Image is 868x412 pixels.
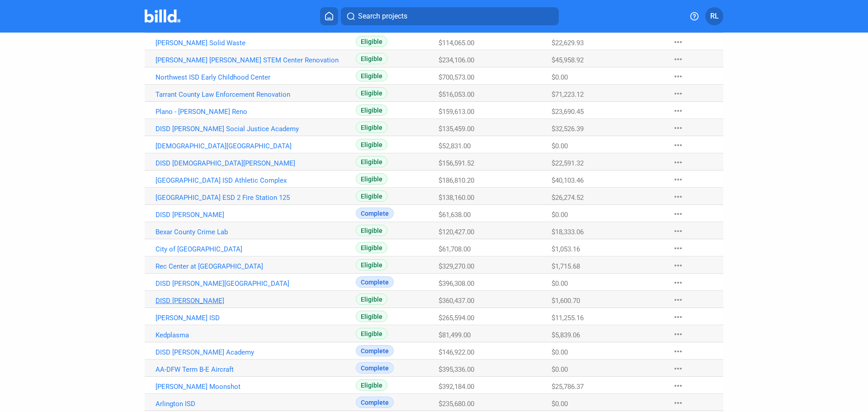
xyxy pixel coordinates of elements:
a: [PERSON_NAME] ISD [156,314,356,322]
mat-icon: more_horiz [673,105,684,116]
span: $138,160.00 [439,194,474,202]
a: Bexar County Crime Lab [156,228,356,236]
span: Eligible [356,104,387,116]
a: DISD [PERSON_NAME] Social Justice Academy [156,125,356,133]
span: $0.00 [552,73,568,81]
span: $329,270.00 [439,262,474,270]
a: Rec Center at [GEOGRAPHIC_DATA] [156,262,356,270]
span: Eligible [356,294,387,305]
span: $1,600.70 [552,297,580,305]
a: Arlington ISD [156,400,356,408]
span: Complete [356,276,394,288]
span: $234,106.00 [439,56,474,64]
span: Complete [356,362,394,374]
span: $265,594.00 [439,314,474,322]
span: $392,184.00 [439,383,474,391]
mat-icon: more_horiz [673,243,684,254]
a: [PERSON_NAME] Solid Waste [156,39,356,47]
a: [PERSON_NAME] Moonshot [156,383,356,391]
span: $186,810.20 [439,176,474,185]
span: $32,526.39 [552,125,584,133]
span: $11,255.16 [552,314,584,322]
span: $52,831.00 [439,142,471,150]
span: $61,708.00 [439,245,471,253]
span: $700,573.00 [439,73,474,81]
span: $395,336.00 [439,365,474,374]
mat-icon: more_horiz [673,71,684,82]
span: RL [710,11,719,22]
mat-icon: more_horiz [673,208,684,219]
mat-icon: more_horiz [673,346,684,357]
span: $1,715.68 [552,262,580,270]
a: Northwest ISD Early Childhood Center [156,73,356,81]
span: Eligible [356,36,387,47]
span: $23,690.45 [552,108,584,116]
mat-icon: more_horiz [673,37,684,47]
mat-icon: more_horiz [673,123,684,133]
a: Kedplasma [156,331,356,339]
span: Eligible [356,379,387,391]
span: $25,786.37 [552,383,584,391]
a: DISD [DEMOGRAPHIC_DATA][PERSON_NAME] [156,159,356,167]
a: DISD [PERSON_NAME] [156,297,356,305]
mat-icon: more_horiz [673,312,684,322]
span: $22,591.32 [552,159,584,167]
span: $0.00 [552,400,568,408]
a: [GEOGRAPHIC_DATA] ESD 2 Fire Station 125 [156,194,356,202]
span: $22,629.93 [552,39,584,47]
span: Eligible [356,87,387,99]
span: Complete [356,345,394,356]
a: DISD [PERSON_NAME] Academy [156,348,356,356]
span: $156,591.52 [439,159,474,167]
mat-icon: more_horiz [673,329,684,340]
a: AA-DFW Term B-E Aircraft [156,365,356,374]
span: $516,053.00 [439,90,474,99]
span: Eligible [356,139,387,150]
span: $235,680.00 [439,400,474,408]
a: [GEOGRAPHIC_DATA] ISD Athletic Complex [156,176,356,185]
span: Eligible [356,122,387,133]
mat-icon: more_horiz [673,363,684,374]
span: Eligible [356,156,387,167]
mat-icon: more_horiz [673,294,684,305]
span: Eligible [356,53,387,64]
a: Plano - [PERSON_NAME] Reno [156,108,356,116]
mat-icon: more_horiz [673,174,684,185]
span: $71,223.12 [552,90,584,99]
span: $26,274.52 [552,194,584,202]
span: $0.00 [552,142,568,150]
mat-icon: more_horiz [673,380,684,391]
span: $18,333.06 [552,228,584,236]
span: Eligible [356,328,387,339]
span: Search projects [358,11,407,22]
a: [DEMOGRAPHIC_DATA][GEOGRAPHIC_DATA] [156,142,356,150]
a: Tarrant County Law Enforcement Renovation [156,90,356,99]
span: Eligible [356,259,387,270]
mat-icon: more_horiz [673,54,684,65]
span: $61,638.00 [439,211,471,219]
span: Eligible [356,70,387,81]
span: $0.00 [552,365,568,374]
mat-icon: more_horiz [673,277,684,288]
a: DISD [PERSON_NAME] [156,211,356,219]
mat-icon: more_horiz [673,191,684,202]
span: $40,103.46 [552,176,584,185]
span: $5,839.06 [552,331,580,339]
a: City of [GEOGRAPHIC_DATA] [156,245,356,253]
span: Eligible [356,225,387,236]
span: Eligible [356,173,387,185]
mat-icon: more_horiz [673,260,684,271]
img: Billd Company Logo [145,9,180,23]
button: Search projects [341,7,559,25]
span: $0.00 [552,279,568,288]
button: RL [705,7,723,25]
span: $146,922.00 [439,348,474,356]
mat-icon: more_horiz [673,88,684,99]
span: $114,065.00 [439,39,474,47]
span: Eligible [356,311,387,322]
a: [PERSON_NAME] [PERSON_NAME] STEM Center Renovation [156,56,356,64]
span: Complete [356,397,394,408]
span: $135,459.00 [439,125,474,133]
mat-icon: more_horiz [673,398,684,408]
mat-icon: more_horiz [673,140,684,151]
